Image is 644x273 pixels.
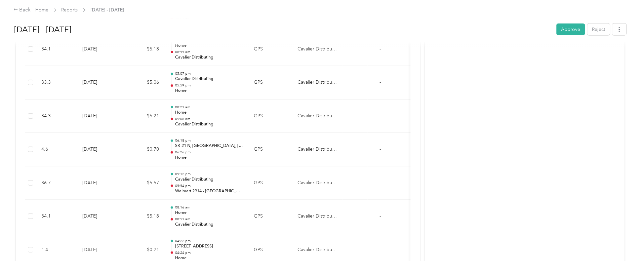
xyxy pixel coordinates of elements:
[175,143,243,149] p: SR-21 N, [GEOGRAPHIC_DATA], [GEOGRAPHIC_DATA], [GEOGRAPHIC_DATA]
[292,33,343,66] td: Cavalier Distributing Company
[13,6,31,14] div: Back
[124,33,164,66] td: $5.18
[175,239,243,243] p: 04:22 pm
[77,100,124,133] td: [DATE]
[175,71,243,76] p: 05:07 pm
[175,121,243,127] p: Cavalier Distributing
[248,233,292,267] td: GPS
[36,7,49,13] a: Home
[175,172,243,177] p: 05:12 pm
[175,117,243,121] p: 09:08 am
[175,205,243,210] p: 08:16 am
[36,133,77,166] td: 4.6
[175,210,243,216] p: Home
[175,110,243,116] p: Home
[380,46,381,52] span: -
[175,255,243,261] p: Home
[175,105,243,110] p: 08:23 am
[248,33,292,66] td: GPS
[124,200,164,233] td: $5.18
[77,33,124,66] td: [DATE]
[606,235,644,273] iframe: Everlance-gr Chat Button Frame
[124,133,164,166] td: $0.70
[36,33,77,66] td: 34.1
[175,138,243,143] p: 06:18 pm
[175,150,243,155] p: 06:26 pm
[36,100,77,133] td: 34.3
[77,200,124,233] td: [DATE]
[124,166,164,200] td: $5.57
[14,22,552,38] h1: Sep 1 - 30, 2025
[175,83,243,88] p: 05:59 pm
[175,184,243,188] p: 05:54 pm
[175,155,243,161] p: Home
[380,79,381,85] span: -
[36,233,77,267] td: 1.4
[292,166,343,200] td: Cavalier Distributing Company
[36,166,77,200] td: 36.7
[124,233,164,267] td: $0.21
[292,100,343,133] td: Cavalier Distributing Company
[292,200,343,233] td: Cavalier Distributing Company
[248,100,292,133] td: GPS
[588,24,610,35] button: Reject
[77,66,124,100] td: [DATE]
[124,66,164,100] td: $5.06
[380,113,381,119] span: -
[36,66,77,100] td: 33.3
[380,146,381,152] span: -
[248,66,292,100] td: GPS
[62,7,78,13] a: Reports
[91,6,124,13] span: [DATE] - [DATE]
[380,247,381,252] span: -
[292,233,343,267] td: Cavalier Distributing Company
[175,54,243,61] p: Cavalier Distributing
[292,66,343,100] td: Cavalier Distributing Company
[175,243,243,249] p: [STREET_ADDRESS]
[175,177,243,183] p: Cavalier Distributing
[36,200,77,233] td: 34.1
[175,217,243,222] p: 08:53 am
[124,100,164,133] td: $5.21
[248,200,292,233] td: GPS
[175,88,243,94] p: Home
[248,166,292,200] td: GPS
[175,250,243,255] p: 04:24 pm
[248,133,292,166] td: GPS
[175,188,243,194] p: Walmart 2914 - [GEOGRAPHIC_DATA]
[380,213,381,219] span: -
[175,222,243,228] p: Cavalier Distributing
[175,76,243,82] p: Cavalier Distributing
[292,133,343,166] td: Cavalier Distributing Company
[175,50,243,54] p: 08:55 am
[380,180,381,186] span: -
[77,133,124,166] td: [DATE]
[77,233,124,267] td: [DATE]
[77,166,124,200] td: [DATE]
[557,24,585,35] button: Approve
